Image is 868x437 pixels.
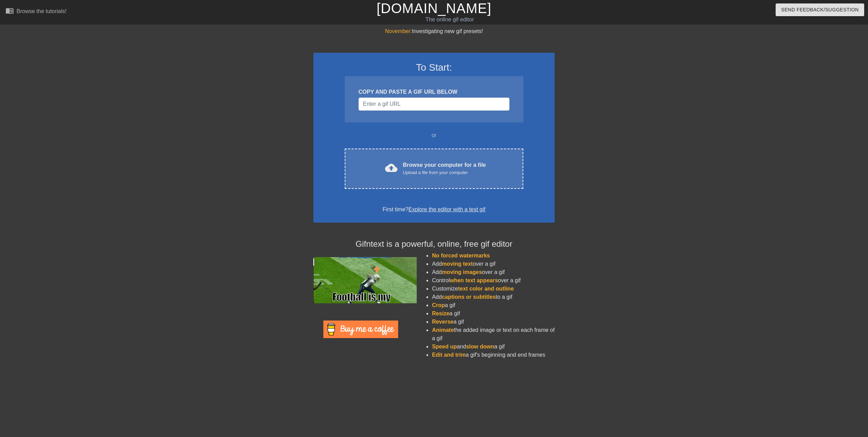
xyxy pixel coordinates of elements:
[432,343,555,351] li: and a gif
[442,294,496,300] span: captions or subtitles
[403,161,486,176] div: Browse your computer for a file
[408,206,485,212] a: Explore the editor with a test gif
[6,7,14,15] span: menu_book
[432,351,555,359] li: a gif's beginning and end frames
[781,6,859,14] span: Send Feedback/Suggestion
[322,62,546,73] h3: To Start:
[432,276,555,285] li: Control over a gif
[385,162,397,174] span: cloud_upload
[323,321,398,338] img: Buy Me A Coffee
[432,318,555,326] li: a gif
[432,344,457,349] span: Speed up
[432,260,555,268] li: Add over a gif
[313,27,555,35] div: Investigating new gif presets!
[432,326,555,343] li: the added image or text on each frame of a gif
[322,205,546,214] div: First time?
[458,286,514,292] span: text color and outline
[376,1,491,16] a: [DOMAIN_NAME]
[313,257,417,303] img: football_small.gif
[432,319,453,325] span: Reverse
[313,239,555,249] h4: Gifntext is a powerful, online, free gif editor
[432,268,555,276] li: Add over a gif
[403,169,486,176] div: Upload a file from your computer
[359,98,509,111] input: Username
[432,309,555,318] li: a gif
[331,131,537,140] div: or
[432,301,555,309] li: a gif
[442,261,473,267] span: moving text
[385,28,412,34] span: November:
[442,269,482,275] span: moving images
[432,327,454,333] span: Animate
[293,16,606,24] div: The online gif editor
[359,88,509,96] div: COPY AND PASTE A GIF URL BELOW
[432,285,555,293] li: Customize
[6,7,67,17] a: Browse the tutorials!
[432,253,490,258] span: No forced watermarks
[776,3,864,16] button: Send Feedback/Suggestion
[432,302,445,308] span: Crop
[17,8,67,14] div: Browse the tutorials!
[450,277,498,283] span: when text appears
[432,352,466,358] span: Edit and trim
[432,293,555,301] li: Add to a gif
[466,344,494,349] span: slow down
[432,311,450,316] span: Resize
